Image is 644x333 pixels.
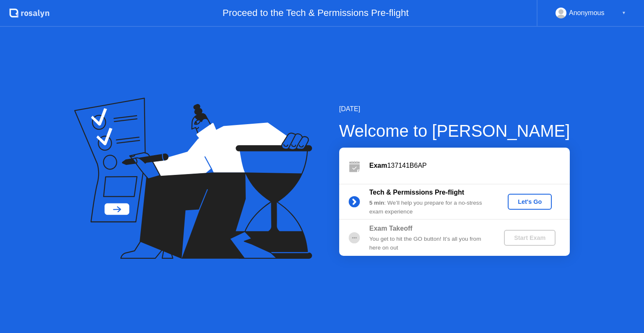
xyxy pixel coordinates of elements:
div: ▼ [622,8,626,18]
b: Exam Takeoff [369,225,413,232]
div: You get to hit the GO button! It’s all you from here on out [369,235,490,252]
div: Start Exam [507,234,552,241]
div: 137141B6AP [369,161,570,171]
div: Let's Go [511,198,548,205]
div: [DATE] [339,104,570,114]
div: Welcome to [PERSON_NAME] [339,118,570,143]
div: : We’ll help you prepare for a no-stress exam experience [369,199,490,216]
button: Let's Go [508,194,552,210]
b: Tech & Permissions Pre-flight [369,189,464,196]
div: Anonymous [569,8,605,18]
b: Exam [369,162,387,169]
button: Start Exam [504,230,556,246]
b: 5 min [369,200,384,206]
